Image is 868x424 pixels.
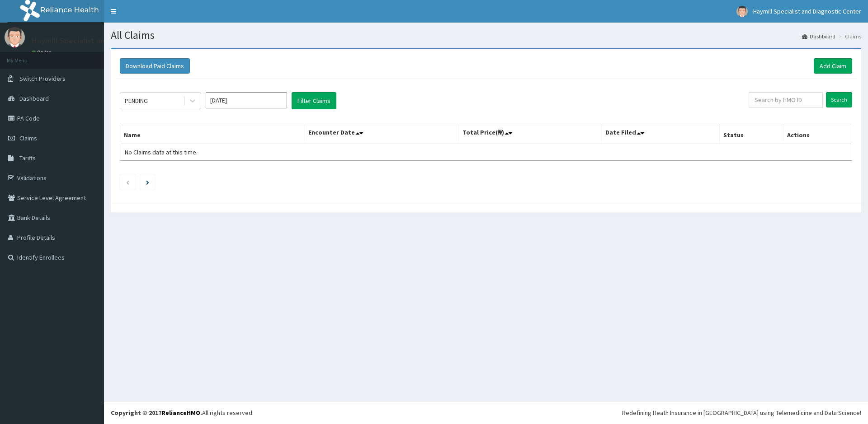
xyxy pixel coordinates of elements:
th: Status [719,123,783,144]
a: Online [32,49,53,56]
span: Claims [19,134,37,142]
img: User Image [5,27,25,47]
a: Previous page [126,178,130,186]
footer: All rights reserved. [104,401,868,424]
th: Total Price(₦) [458,123,601,144]
th: Encounter Date [304,123,458,144]
p: Haymill Specialist and Diagnostic Center [32,37,175,45]
input: Select Month and Year [206,92,287,108]
a: Dashboard [802,33,835,40]
div: Redefining Heath Insurance in [GEOGRAPHIC_DATA] using Telemedicine and Data Science! [622,408,861,417]
span: No Claims data at this time. [125,148,198,156]
a: RelianceHMO [161,409,200,417]
th: Date Filed [601,123,719,144]
span: Switch Providers [19,75,66,83]
a: Next page [146,178,149,186]
strong: Copyright © 2017 . [111,409,202,417]
div: PENDING [125,96,148,105]
span: Dashboard [19,94,49,103]
h1: All Claims [111,29,861,41]
img: User Image [736,6,748,17]
a: Add Claim [814,58,852,74]
button: Download Paid Claims [120,58,190,74]
th: Actions [783,123,852,144]
input: Search by HMO ID [749,92,823,107]
th: Name [120,123,305,144]
button: Filter Claims [292,92,336,109]
li: Claims [836,33,861,40]
span: Haymill Specialist and Diagnostic Center [753,7,861,15]
input: Search [826,92,852,107]
span: Tariffs [19,154,36,162]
